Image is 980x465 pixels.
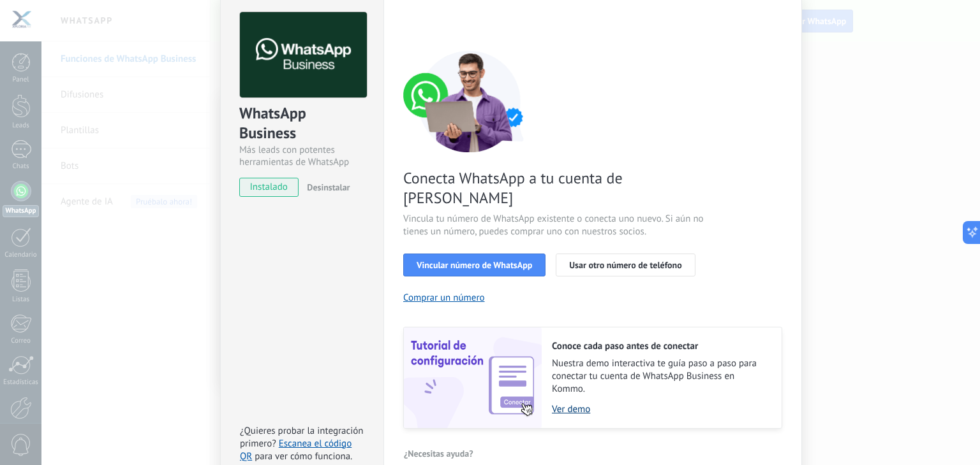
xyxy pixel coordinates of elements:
span: para ver cómo funciona. [255,450,352,462]
img: logo_main.png [240,12,367,98]
span: Vincular número de WhatsApp [417,261,532,269]
div: Más leads con potentes herramientas de WhatsApp [239,144,365,168]
span: instalado [240,178,298,197]
button: Desinstalar [302,178,350,197]
button: Comprar un número [403,292,485,304]
button: Usar otro número de teléfono [556,254,695,276]
button: ¿Necesitas ayuda? [403,444,474,463]
span: ¿Necesitas ayuda? [404,449,473,458]
button: Vincular número de WhatsApp [403,254,546,276]
a: Ver demo [552,403,769,415]
span: ¿Quieres probar la integración primero? [240,425,364,450]
span: Vincula tu número de WhatsApp existente o conecta uno nuevo. Si aún no tienes un número, puedes c... [403,213,707,238]
img: connect number [403,50,537,152]
span: Conecta WhatsApp a tu cuenta de [PERSON_NAME] [403,168,707,208]
div: WhatsApp Business [239,103,365,144]
h2: Conoce cada paso antes de conectar [552,340,769,352]
span: Nuestra demo interactiva te guía paso a paso para conectar tu cuenta de WhatsApp Business en Kommo. [552,357,769,396]
span: Desinstalar [307,182,350,193]
a: Escanea el código QR [240,438,352,462]
span: Usar otro número de teléfono [569,261,681,269]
